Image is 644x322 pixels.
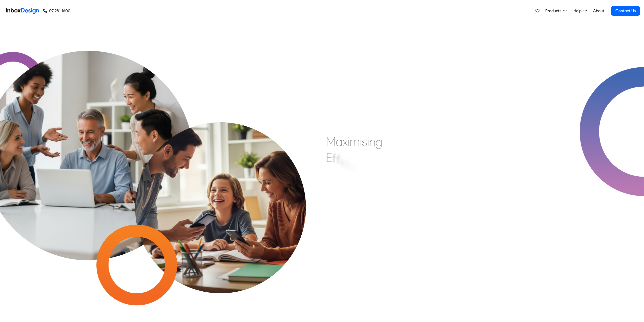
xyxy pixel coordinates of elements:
[573,8,584,14] span: Help
[332,151,336,166] div: f
[342,155,348,170] div: c
[350,134,360,149] div: m
[545,8,563,14] span: Products
[343,134,348,149] div: x
[571,6,589,16] a: Help
[326,134,449,210] div: Maximising Efficient & Engagement, Connecting Schools, Families, and Students.
[326,134,336,149] div: M
[350,160,357,175] div: e
[357,162,363,177] div: n
[611,6,640,16] a: Contact Us
[543,6,569,16] a: Products
[348,157,350,172] div: i
[326,150,332,165] div: E
[114,80,327,293] img: parents_with_child.png
[336,134,343,149] div: a
[362,134,367,149] div: s
[348,134,350,149] div: i
[369,134,376,149] div: n
[376,134,382,149] div: g
[43,8,70,14] a: 07 281 1600
[367,134,369,149] div: i
[360,134,362,149] div: i
[592,6,606,16] a: About
[340,153,342,168] div: i
[336,152,340,167] div: f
